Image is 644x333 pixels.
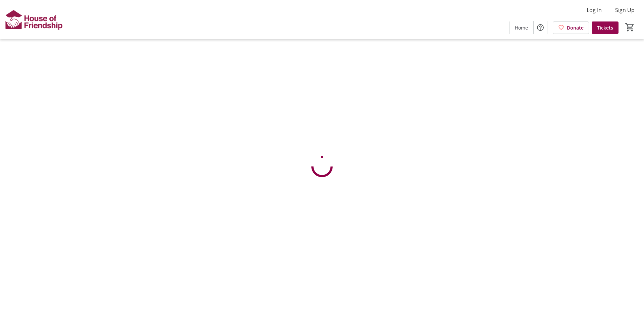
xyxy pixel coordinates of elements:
[610,5,640,15] button: Sign Up
[567,24,584,31] span: Donate
[592,21,619,34] a: Tickets
[515,24,528,31] span: Home
[553,21,589,34] a: Donate
[534,21,547,34] button: Help
[597,24,613,31] span: Tickets
[587,6,602,14] span: Log In
[615,6,635,14] span: Sign Up
[581,5,607,15] button: Log In
[509,21,533,34] a: Home
[4,3,64,36] img: House of Friendship's Logo
[624,21,636,33] button: Cart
